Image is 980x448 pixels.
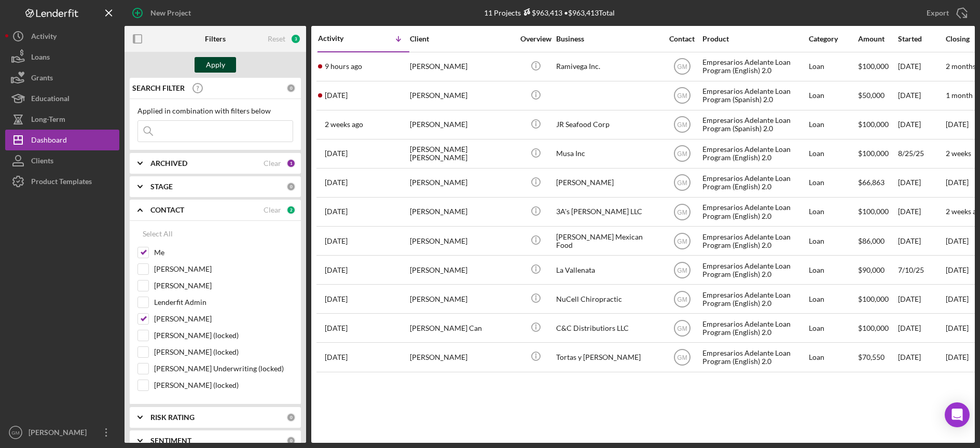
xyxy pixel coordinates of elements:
span: $100,000 [858,324,889,332]
span: $86,000 [858,236,885,245]
div: Activity [318,34,364,43]
div: Loan [809,169,857,197]
b: STAGE [150,183,173,191]
div: Reset [268,35,285,43]
label: [PERSON_NAME] [154,264,293,274]
time: 2025-09-22 07:49 [325,62,362,71]
div: Open Intercom Messenger [945,402,970,427]
time: [DATE] [946,236,969,245]
div: Educational [31,88,70,111]
b: CONTACT [150,206,184,214]
div: Empresarios Adelante Loan Program (English) 2.0 [702,227,806,255]
div: Export [927,3,949,23]
div: Loan [809,343,857,371]
div: 11 Projects • $963,413 Total [484,8,615,17]
div: 7/10/25 [898,256,945,284]
div: JR Seafood Corp [556,111,660,138]
div: Empresarios Adelante Loan Program (Spanish) 2.0 [702,111,806,138]
button: Long-Term [5,109,119,130]
div: [DATE] [898,111,945,138]
div: New Project [150,3,191,23]
div: [PERSON_NAME] Can [410,314,514,342]
b: SEARCH FILTER [132,84,185,92]
time: [DATE] [946,295,969,303]
b: SENTIMENT [150,437,191,445]
span: $100,000 [858,295,889,303]
time: 2025-07-25 02:09 [325,207,348,216]
div: 3A's [PERSON_NAME] LLC [556,198,660,226]
div: Loan [809,82,857,109]
div: Tortas y [PERSON_NAME] [556,343,660,371]
b: ARCHIVED [150,159,187,167]
text: GM [677,267,687,274]
div: Loan [809,198,857,226]
b: Filters [205,35,226,43]
time: 2 months [946,62,976,71]
button: Educational [5,88,119,109]
span: $100,000 [858,120,889,129]
time: 2025-06-26 22:54 [325,324,348,332]
div: Applied in combination with filters below [137,107,293,115]
span: $90,000 [858,265,885,274]
div: Clear [264,206,281,214]
time: 2025-08-08 15:22 [325,178,348,187]
div: Grants [31,67,53,91]
span: $70,550 [858,353,885,361]
div: Apply [206,57,225,73]
label: [PERSON_NAME] [154,314,293,324]
text: GM [677,179,687,187]
div: [PERSON_NAME] [26,422,93,445]
div: 2 [286,205,296,215]
div: 0 [286,182,296,191]
div: Loan [809,256,857,284]
div: Empresarios Adelante Loan Program (English) 2.0 [702,285,806,313]
label: [PERSON_NAME] (locked) [154,330,293,341]
div: Clear [264,159,281,167]
text: GM [677,121,687,129]
div: Client [410,35,514,43]
div: Select All [143,223,173,244]
div: 0 [286,436,296,445]
div: [PERSON_NAME] [556,169,660,197]
text: GM [677,296,687,303]
div: [PERSON_NAME] [410,256,514,284]
div: Product Templates [31,171,92,194]
time: 2025-08-25 19:56 [325,149,348,158]
div: $963,413 [521,8,562,17]
time: 1 month [946,91,973,100]
div: Loan [809,285,857,313]
div: 0 [286,413,296,422]
div: Empresarios Adelante Loan Program (English) 2.0 [702,256,806,284]
text: GM [677,92,687,100]
div: [DATE] [898,169,945,197]
div: Started [898,35,945,43]
button: Select All [137,223,178,244]
label: [PERSON_NAME] [154,281,293,291]
div: Overview [516,35,555,43]
div: [DATE] [898,198,945,226]
label: [PERSON_NAME] (locked) [154,347,293,357]
div: Category [809,35,857,43]
div: Long-Term [31,109,65,132]
button: Loans [5,47,119,67]
div: La Vallenata [556,256,660,284]
button: Grants [5,67,119,88]
time: [DATE] [946,265,969,274]
div: [DATE] [898,343,945,371]
label: Me [154,247,293,258]
div: [DATE] [898,82,945,109]
span: $50,000 [858,91,885,100]
div: 0 [286,83,296,93]
span: $66,863 [858,178,885,187]
button: Activity [5,26,119,47]
div: [PERSON_NAME] Mexican Food [556,227,660,255]
time: 2025-07-23 01:10 [325,237,348,245]
a: Clients [5,150,119,171]
div: Empresarios Adelante Loan Program (English) 2.0 [702,314,806,342]
text: GM [677,63,687,71]
div: Empresarios Adelante Loan Program (English) 2.0 [702,140,806,167]
time: [DATE] [946,120,969,129]
div: 3 [291,34,301,44]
